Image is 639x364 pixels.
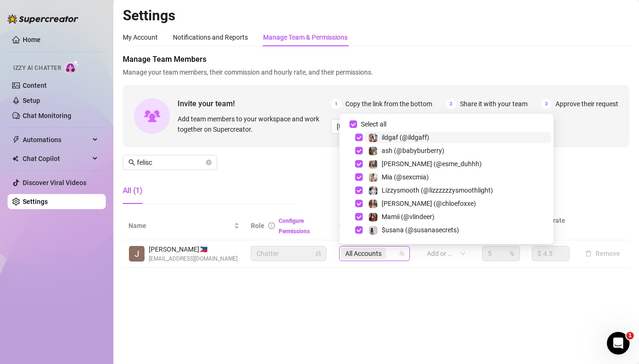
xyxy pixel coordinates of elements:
[607,332,630,355] iframe: Intercom live chat
[149,254,238,263] span: [EMAIL_ADDRESS][DOMAIN_NAME]
[464,219,474,233] span: filter
[23,151,90,166] span: Chat Copilot
[263,32,348,42] div: Manage Team & Permissions
[23,198,48,205] a: Settings
[541,99,552,109] span: 3
[399,251,405,256] span: team
[23,82,47,89] a: Content
[23,132,90,147] span: Automations
[403,219,413,233] span: filter
[128,220,232,231] span: Name
[123,67,630,77] span: Manage your team members, their commission and hourly rate, and their permissions.
[421,220,436,231] span: Tags
[173,32,248,42] div: Notifications and Reports
[486,123,492,129] span: copy
[123,212,245,240] th: Name
[251,222,264,229] span: Role
[137,157,204,168] input: Search members
[23,36,41,43] a: Home
[440,222,446,229] span: question-circle
[123,185,143,196] div: All (1)
[149,244,238,254] span: [PERSON_NAME] 🇵🇭
[23,179,86,186] a: Discover Viral Videos
[206,160,212,165] button: close-circle
[128,159,135,166] span: search
[526,212,576,240] th: Hourly rate ($)
[279,218,310,235] a: Configure Permissions
[65,60,79,74] img: AI Chatter
[405,223,411,229] span: filter
[345,248,382,259] span: All Accounts
[555,99,618,109] span: Approve their request
[477,212,526,240] th: Commission (%)
[23,97,40,104] a: Setup
[23,112,71,119] a: Chat Monitoring
[268,222,275,229] span: info-circle
[466,223,472,229] span: filter
[339,220,401,231] span: Creator accounts
[496,123,525,130] span: Copy Link
[341,248,386,259] span: All Accounts
[315,251,321,256] span: lock
[345,99,432,109] span: Copy the link from the bottom
[178,114,327,135] span: Add team members to your workspace and work together on Supercreator.
[178,98,331,110] span: Invite your team!
[129,246,145,262] img: John Dhel Felisco
[256,246,321,261] span: Chatter
[460,99,528,109] span: Share it with your team
[331,99,341,109] span: 1
[8,14,78,24] img: logo-BBDzfeDw.svg
[123,32,158,42] div: My Account
[12,155,18,162] img: Chat Copilot
[123,54,630,65] span: Manage Team Members
[446,99,456,109] span: 2
[581,248,624,259] button: Remove
[478,119,532,134] button: Copy Link
[13,64,61,73] span: Izzy AI Chatter
[12,136,20,144] span: thunderbolt
[123,7,630,25] h2: Settings
[626,332,634,339] span: 1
